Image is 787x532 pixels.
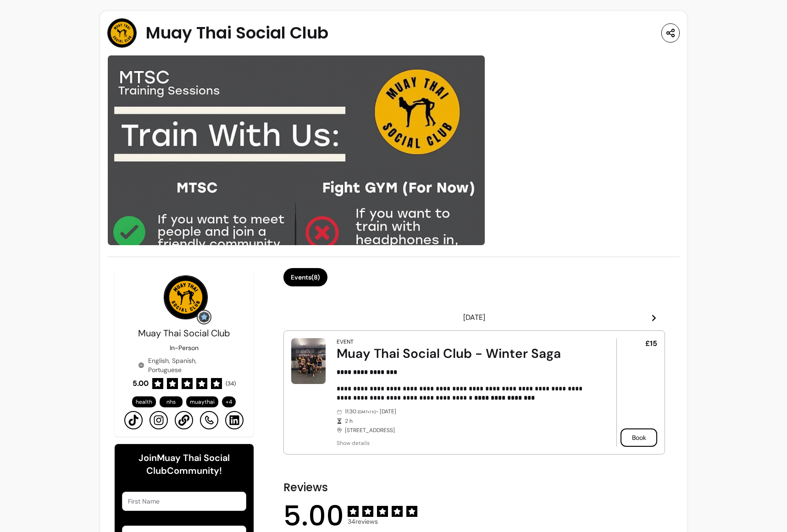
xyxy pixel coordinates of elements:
div: Muay Thai Social Club - Winter Saga [337,346,591,362]
div: English, Spanish, Portuguese [138,356,230,374]
span: 2 h [345,417,591,425]
span: £15 [645,338,657,349]
span: ( 34 ) [226,380,236,387]
button: Book [621,428,657,447]
button: Events(8) [283,268,327,286]
span: health [136,398,152,406]
h6: Join Muay Thai Social Club Community! [122,451,246,477]
input: First Name [128,497,240,506]
span: 5.00 [283,502,344,530]
div: Event [337,338,354,346]
img: Muay Thai Social Club - Winter Saga [291,338,326,384]
img: Provider image [107,18,137,48]
span: Muay Thai Social Club [138,327,230,339]
span: 5.00 [133,378,149,389]
img: Grow [199,312,210,323]
span: Muay Thai Social Club [146,24,328,42]
div: [STREET_ADDRESS] [337,408,591,434]
span: nhs [166,398,176,406]
span: Show details [337,439,591,447]
img: image-0 [107,55,485,246]
span: ( GMT+1 h ) [358,409,376,415]
span: muaythai [190,398,215,406]
span: 11:30 - [DATE] [345,408,591,416]
header: [DATE] [283,308,665,327]
h2: Reviews [283,480,665,495]
p: In-Person [170,343,199,352]
img: Provider image [164,275,208,319]
span: + 4 [224,398,234,406]
span: 34 reviews [348,517,417,526]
